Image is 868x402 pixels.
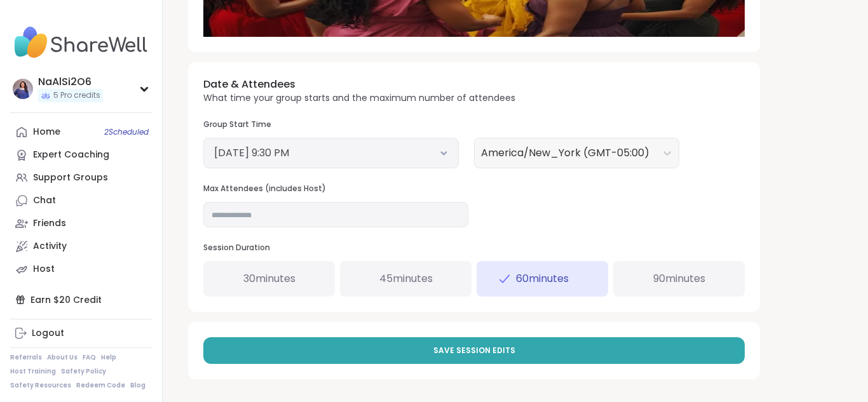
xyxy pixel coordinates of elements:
[10,212,152,235] a: Friends
[10,166,152,189] a: Support Groups
[653,271,705,286] span: 90 minutes
[83,353,96,362] a: FAQ
[10,381,71,390] a: Safety Resources
[10,189,152,212] a: Chat
[53,90,100,101] span: 5 Pro credits
[243,271,295,286] span: 30 minutes
[130,381,146,390] a: Blog
[33,263,55,276] div: Host
[10,258,152,281] a: Host
[33,171,108,184] div: Support Groups
[76,381,125,390] a: Redeem Code
[10,144,152,166] a: Expert Coaching
[47,353,78,362] a: About Us
[379,271,433,286] span: 45 minutes
[33,194,56,207] div: Chat
[10,20,152,65] img: ShareWell Nav Logo
[33,217,66,230] div: Friends
[101,353,116,362] a: Help
[10,288,152,311] div: Earn $20 Credit
[516,271,569,286] span: 60 minutes
[10,121,152,144] a: Home2Scheduled
[203,119,459,130] h3: Group Start Time
[203,337,745,364] button: Save Session Edits
[203,243,745,253] h3: Session Duration
[10,322,152,345] a: Logout
[10,235,152,258] a: Activity
[203,92,515,105] p: What time your group starts and the maximum number of attendees
[61,367,106,376] a: Safety Policy
[33,126,60,138] div: Home
[203,77,515,91] h3: Date & Attendees
[33,240,67,253] div: Activity
[203,184,468,194] h3: Max Attendees (includes Host)
[33,149,109,161] div: Expert Coaching
[10,367,56,376] a: Host Training
[38,75,103,89] div: NaAlSi2O6
[104,127,149,137] span: 2 Scheduled
[32,327,64,340] div: Logout
[10,353,42,362] a: Referrals
[433,345,515,356] span: Save Session Edits
[214,145,448,161] button: [DATE] 9:30 PM
[13,79,33,99] img: NaAlSi2O6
